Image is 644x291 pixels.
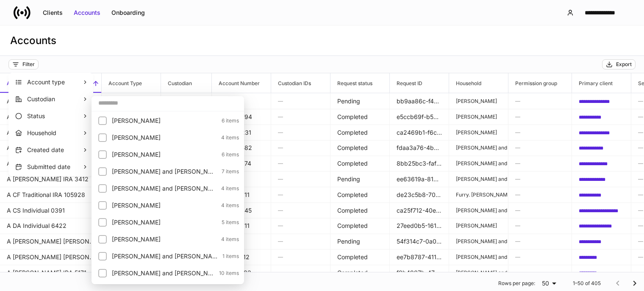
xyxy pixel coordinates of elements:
p: Custodian [27,95,82,103]
p: 4 items [216,202,239,209]
p: Created date [27,146,82,154]
p: Bodin, William and Karen [112,269,214,277]
p: Status [27,112,82,120]
p: 7 items [217,168,239,175]
p: Armstrong, Jacob [112,150,217,159]
p: 4 items [216,236,239,243]
p: 10 items [214,270,239,277]
p: 1 items [217,253,239,260]
p: 6 items [217,117,239,124]
p: Account type [27,78,82,86]
p: Anderson, Janet [112,133,216,142]
p: Baker, James and Joan [112,184,216,193]
p: Submitted date [27,163,82,171]
p: Bergandi, Patricia [112,235,216,244]
p: Household [27,129,82,137]
p: Bauer, Sandra [112,201,216,210]
p: 4 items [216,185,239,192]
p: Baker, James and Deanne [112,167,217,176]
p: 4 items [216,134,239,141]
p: 6 items [217,151,239,158]
p: 5 items [217,219,239,226]
p: Alexander, Deanne [112,116,217,125]
p: Bodin, Chet and Amanda [112,252,217,261]
p: Behring, Patricia [112,218,217,227]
